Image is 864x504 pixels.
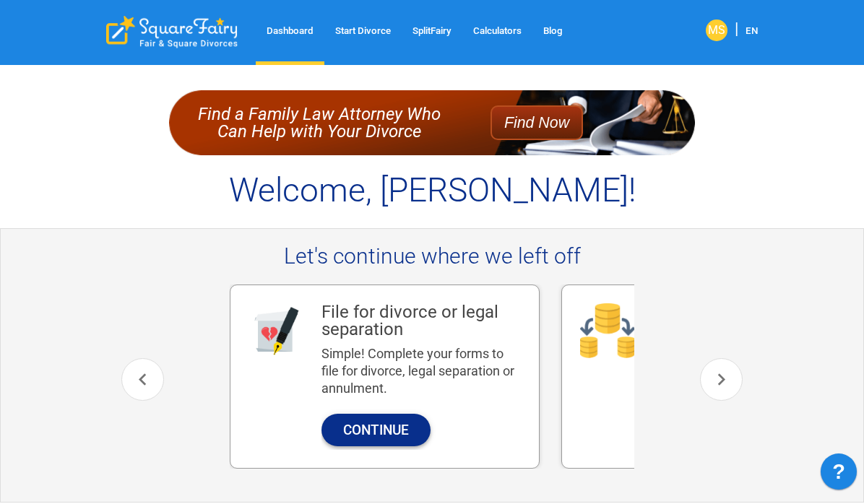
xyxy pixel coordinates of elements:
[324,23,402,40] a: Start Divorce
[256,23,324,40] a: Dashboard
[321,303,521,345] div: File for divorce or legal separation
[249,303,303,358] img: File Divorce Icon
[706,19,727,41] div: MS
[746,22,758,40] div: EN
[321,414,431,446] button: Continue
[580,303,635,358] img: Split Assets Icon
[462,23,532,40] a: Calculators
[85,228,779,284] div: Let's continue where we left off
[402,23,462,40] a: SplitFairy
[532,23,574,40] a: Blog
[727,19,746,38] span: |
[491,105,583,140] button: Find Now
[106,16,238,48] div: SquareFairy Logo
[813,446,864,504] iframe: JSD widget
[321,345,521,397] div: Simple! Complete your forms to file for divorce, legal separation or annulment.
[183,105,454,140] p: Find a Family Law Attorney Who Can Help with Your Divorce
[85,173,779,207] div: Welcome, [PERSON_NAME]!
